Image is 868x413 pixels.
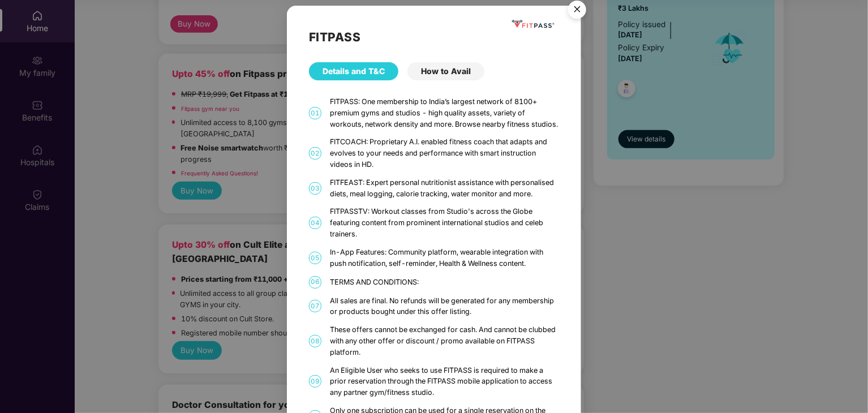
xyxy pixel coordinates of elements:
[309,252,321,264] span: 05
[330,247,559,269] div: In-App Features: Community platform, wearable integration with push notification, self-reminder, ...
[309,375,321,388] span: 09
[330,136,559,170] div: FITCOACH: Proprietary A.I. enabled fitness coach that adapts and evolves to your needs and perfor...
[330,96,559,130] div: FITPASS: One membership to India’s largest network of 8100+ premium gyms and studios - high quali...
[309,335,321,347] span: 08
[330,365,559,398] div: An Eligible User who seeks to use FITPASS is required to make a prior reservation through the FIT...
[309,300,321,312] span: 07
[330,324,559,358] div: These offers cannot be exchanged for cash. And cannot be clubbed with any other offer or discount...
[309,107,321,119] span: 01
[309,62,398,80] div: Details and T&C
[330,177,559,200] div: FITFEAST: Expert personal nutritionist assistance with personalised diets, meal logging, calorie ...
[309,182,321,195] span: 03
[330,277,559,288] div: TERMS AND CONDITIONS:
[330,295,559,318] div: All sales are final. No refunds will be generated for any membership or products bought under thi...
[407,62,484,80] div: How to Avail
[309,147,321,160] span: 02
[510,17,556,31] img: fppp.png
[309,276,321,289] span: 06
[309,217,321,229] span: 04
[330,206,559,239] div: FITPASSTV: Workout classes from Studio's across the Globe featuring content from prominent intern...
[309,28,559,46] h2: FITPASS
